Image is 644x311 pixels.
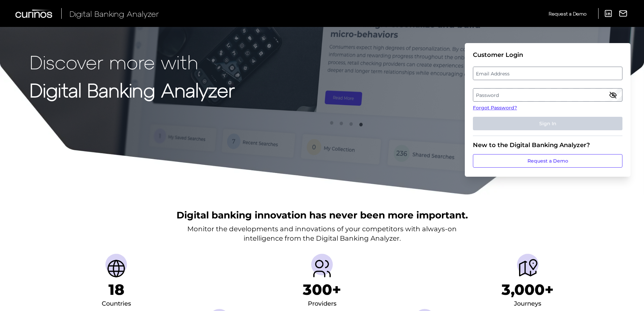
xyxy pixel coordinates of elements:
[517,258,539,279] img: Journeys
[303,281,341,299] h1: 300+
[30,78,235,101] strong: Digital Banking Analyzer
[105,258,127,279] img: Countries
[187,224,457,243] p: Monitor the developments and innovations of your competitors with always-on intelligence from the...
[473,117,622,130] button: Sign In
[549,8,586,19] a: Request a Demo
[473,89,622,101] label: Password
[473,104,622,111] a: Forgot Password?
[15,9,53,18] img: Curinos
[311,258,333,279] img: Providers
[473,141,622,149] div: New to the Digital Banking Analyzer?
[473,154,622,168] a: Request a Demo
[502,281,554,299] h1: 3,000+
[473,67,622,79] label: Email Address
[102,299,131,309] div: Countries
[308,299,336,309] div: Providers
[514,299,541,309] div: Journeys
[69,9,159,19] span: Digital Banking Analyzer
[30,51,235,72] p: Discover more with
[549,11,586,16] span: Request a Demo
[176,209,468,221] h2: Digital banking innovation has never been more important.
[473,51,622,59] div: Customer Login
[108,281,124,299] h1: 18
